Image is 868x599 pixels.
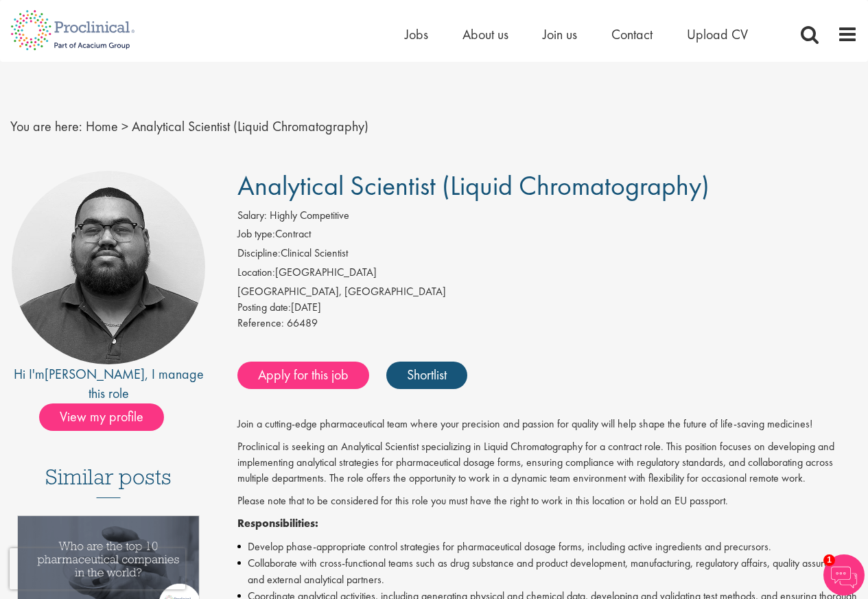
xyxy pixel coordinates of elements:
[121,117,128,135] span: >
[237,362,369,389] a: Apply for this job
[270,208,349,222] span: Highly Competitive
[823,554,835,566] span: 1
[237,168,709,203] span: Analytical Scientist (Liquid Chromatography)
[237,284,858,300] div: [GEOGRAPHIC_DATA], [GEOGRAPHIC_DATA]
[237,493,858,509] p: Please note that to be considered for this role you must have the right to work in this location ...
[237,316,284,331] label: Reference:
[237,439,858,486] p: Proclinical is seeking an Analytical Scientist specializing in Liquid Chromatography for a contra...
[237,300,858,316] div: [DATE]
[237,416,858,432] p: Join a cutting-edge pharmaceutical team where your precision and passion for quality will help sh...
[405,25,428,43] a: Jobs
[237,246,858,265] li: Clinical Scientist
[10,548,185,589] iframe: reCAPTCHA
[237,226,275,242] label: Job type:
[237,539,858,555] li: Develop phase-appropriate control strategies for pharmaceutical dosage forms, including active in...
[10,117,82,135] span: You are here:
[823,554,865,596] img: Chatbot
[462,25,508,43] a: About us
[45,465,172,498] h3: Similar posts
[386,362,467,389] a: Shortlist
[39,403,164,431] span: View my profile
[86,117,118,135] a: breadcrumb link
[237,265,275,281] label: Location:
[287,316,318,330] span: 66489
[237,208,267,224] label: Salary:
[237,226,858,246] li: Contract
[611,25,653,43] a: Contact
[10,364,207,403] div: Hi I'm , I manage this role
[237,516,318,530] strong: Responsibilities:
[237,300,291,314] span: Posting date:
[687,25,748,43] a: Upload CV
[543,25,577,43] a: Join us
[132,117,368,135] span: Analytical Scientist (Liquid Chromatography)
[39,406,178,424] a: View my profile
[237,555,858,588] li: Collaborate with cross-functional teams such as drug substance and product development, manufactu...
[237,246,281,261] label: Discipline:
[237,265,858,284] li: [GEOGRAPHIC_DATA]
[12,171,205,364] img: imeage of recruiter Ashley Bennett
[45,365,145,383] a: [PERSON_NAME]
